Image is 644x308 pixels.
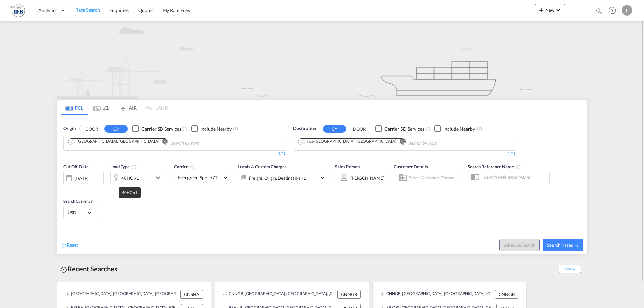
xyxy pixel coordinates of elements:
[65,290,179,299] div: CNSHA, Shanghai, China, Greater China & Far East Asia, Asia Pacific
[109,7,129,13] span: Enquiries
[38,7,57,14] span: Analytics
[375,125,424,132] md-checkbox: Checkbox No Ink
[163,7,190,13] span: My Rate Files
[408,138,472,149] input: Chips input.
[131,164,137,170] md-icon: icon-information-outline
[132,125,181,132] md-checkbox: Checkbox No Ink
[293,125,316,132] span: Destination
[297,136,475,149] md-chips-wrap: Chips container. Use arrow keys to select chips.
[547,242,579,248] span: Search Rates
[238,171,328,184] div: Freight Origin Destination Dock Stuffingicon-chevron-down
[300,139,396,144] div: Fos-sur-Mer, FRFOS
[554,6,562,14] md-icon: icon-chevron-down
[300,139,398,144] div: Press delete to remove this chip.
[394,164,428,169] span: Customer Details
[499,239,540,251] button: Note: By default Schedule search will only considerorigin ports, destination ports and cut off da...
[60,266,68,274] md-icon: icon-backup-restore
[61,100,88,115] md-tab-item: FCL
[480,172,549,182] input: Search Reference Name
[537,7,562,13] span: New
[61,100,168,115] md-pagination-wrapper: Use the left and right arrow keys to navigate between tabs
[104,125,128,133] button: CY
[63,171,104,185] div: [DATE]
[70,139,159,144] div: Shanghai, CNSHA
[63,151,286,157] div: 1/10
[68,210,87,216] span: USD
[335,164,360,169] span: Sales Person
[75,7,100,13] span: Rate Search
[595,7,603,15] md-icon: icon-magnify
[607,5,622,17] div: Help
[63,164,89,169] span: Cut Off Date
[57,115,587,254] div: OriginDOOR CY Checkbox No InkUnchecked: Search for CY (Container Yard) services for all selected ...
[559,265,581,273] span: Show All
[63,199,93,204] span: Search Currency
[158,139,168,145] button: Remove
[190,164,195,170] md-icon: The selected Trucker/Carrierwill be displayed in the rate results If the rates are from another f...
[350,175,384,181] div: [PERSON_NAME]
[174,164,195,169] span: Carrier
[622,5,632,16] div: L
[477,126,482,132] md-icon: Unchecked: Ignores neighbouring ports when fetching rates.Checked : Includes neighbouring ports w...
[381,290,493,299] div: CNNGB, Ningbo, China, Greater China & Far East Asia, Asia Pacific
[200,126,232,132] div: Include Nearby
[61,242,67,248] md-icon: icon-refresh
[350,173,385,183] md-select: Sales Person: Louis Micoulaz
[293,151,516,157] div: 1/10
[74,175,88,181] div: [DATE]
[114,100,141,115] md-tab-item: AIR
[495,290,518,299] div: CNNGB
[67,136,237,149] md-chips-wrap: Chips container. Use arrow keys to select chips.
[119,104,127,109] md-icon: icon-airplane
[67,242,78,248] span: Reset
[384,126,424,132] div: Carrier SD Services
[595,7,603,17] div: icon-magnify
[63,184,68,193] md-datepicker: Select
[121,173,139,183] div: 40HC x1
[57,21,587,99] img: new-FCL.png
[347,125,371,133] button: DOOR
[318,174,326,182] md-icon: icon-chevron-down
[122,190,137,195] span: 40HC x1
[182,126,188,132] md-icon: Unchecked: Search for CY (Container Yard) services for all selected carriers.Checked : Search for...
[607,5,618,16] span: Help
[535,4,565,17] button: icon-plus 400-fgNewicon-chevron-down
[575,243,579,248] md-icon: icon-arrow-right
[408,173,459,183] input: Enter Customer Details
[434,125,475,132] md-checkbox: Checkbox No Ink
[323,125,346,133] button: CY
[180,290,203,299] div: CNSHA
[191,125,232,132] md-checkbox: Checkbox No Ink
[395,139,405,145] button: Remove
[426,126,431,132] md-icon: Unchecked: Search for CY (Container Yard) services for all selected carriers.Checked : Search for...
[537,6,545,14] md-icon: icon-plus 400-fg
[249,173,306,183] div: Freight Origin Destination Dock Stuffing
[233,126,238,132] md-icon: Unchecked: Ignores neighbouring ports when fetching rates.Checked : Includes neighbouring ports w...
[70,139,160,144] div: Press delete to remove this chip.
[57,261,120,276] div: Recent Searches
[154,174,165,182] md-icon: icon-chevron-down
[337,290,361,299] div: CNNGB
[443,126,475,132] div: Include Nearby
[80,125,103,133] button: DOOR
[138,7,153,13] span: Quotes
[10,3,25,18] img: de31bbe0256b11eebba44b54815f083d.png
[110,171,167,184] div: 40HC x1icon-chevron-down
[178,174,221,181] span: Evergreen Spot +77
[171,138,234,149] input: Chips input.
[223,290,336,299] div: CNNGB, Ningbo, China, Greater China & Far East Asia, Asia Pacific
[516,164,521,170] md-icon: Your search will be saved by the below given name
[543,239,583,251] button: Search Ratesicon-arrow-right
[468,164,521,169] span: Search Reference Name
[67,208,93,218] md-select: Select Currency: $ USDUnited States Dollar
[238,164,287,169] span: Locals & Custom Charges
[141,126,181,132] div: Carrier SD Services
[61,242,78,249] div: icon-refreshReset
[63,125,75,132] span: Origin
[88,100,114,115] md-tab-item: LCL
[110,164,137,169] span: Load Type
